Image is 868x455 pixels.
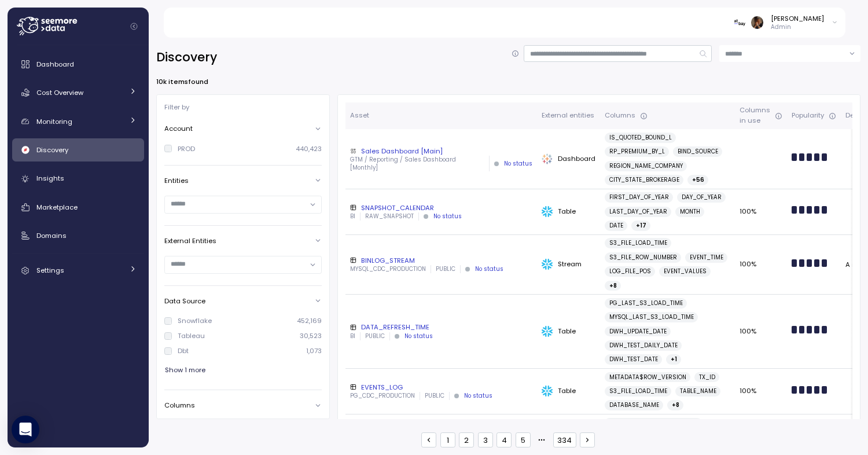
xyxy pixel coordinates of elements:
span: + 56 [692,175,704,185]
span: SUBMISSION_CORE_SEQUENCE [609,418,698,428]
td: 100% [734,369,786,414]
p: Entities [164,176,189,185]
a: Dashboard [12,53,144,76]
p: Data Source [164,296,205,306]
p: Columns [164,401,195,410]
span: LAST_DAY_OF_YEAR [609,207,667,217]
div: Stream [542,259,595,270]
p: External Entities [164,236,216,245]
p: Admin [771,23,824,31]
div: No status [475,265,503,273]
a: REGION_NAME_COMPANY [605,161,687,171]
a: METADATA$ROW_VERSION [605,372,691,383]
span: METADATA$ROW_VERSION [609,372,686,383]
div: Columns [605,111,730,121]
a: FIRST_DAY_OF_YEAR [605,192,674,203]
p: PG_CDC_PRODUCTION [350,392,415,400]
p: GTM / Reporting / Sales Dashboard [Monthly] [350,156,484,171]
a: TABLE_NAME [675,386,721,397]
a: MONTH [675,207,705,217]
a: DWH_TEST_DATE [605,354,663,365]
div: No status [504,160,532,168]
p: BI [350,212,355,221]
span: CITY_STATE_BROKERAGE [609,175,679,185]
div: Popularity [792,111,836,121]
span: FIRST_DAY_OF_YEAR [609,192,669,203]
a: S3_FILE_LOAD_TIME [605,386,672,397]
a: DWH_TEST_DAILY_DATE [605,340,682,351]
div: No status [404,332,433,340]
div: Dashboard [542,153,595,165]
a: EVENTS_LOGPG_CDC_PRODUCTIONPUBLICNo status [350,383,532,400]
span: EVENT_VALUES [664,266,707,277]
a: DATA_REFRESH_TIMEBIPUBLICNo status [350,322,532,340]
a: EVENT_TIME [685,252,728,263]
div: [PERSON_NAME] [771,14,824,23]
p: PUBLIC [365,332,385,340]
a: SUBMISSION_CORE_SEQUENCE [605,418,703,428]
a: DATE [605,221,628,231]
a: BINLOG_STREAMMYSQL_CDC_PRODUCTIONPUBLICNo status [350,256,532,273]
a: BIND_SOURCE [673,146,723,157]
a: PG_LAST_S3_LOAD_TIME [605,298,687,309]
span: RP_PREMIUM_BY_L [609,146,665,157]
button: 4 [496,432,512,447]
span: S3_FILE_LOAD_TIME [609,386,667,397]
span: Dashboard [36,60,74,69]
div: DATA_REFRESH_TIME [350,322,532,332]
div: External entities [542,111,595,121]
img: 676124322ce2d31a078e3b71.PNG [734,16,746,28]
a: S3_FILE_LOAD_TIME [605,238,672,248]
a: SNAPSHOT_CALENDARBIRAW_SNAPSHOTNo status [350,203,532,221]
span: S3_FILE_ROW_NUMBER [609,252,677,263]
button: Collapse navigation [127,22,141,31]
a: IS_QUOTED_BOUND_L [605,133,676,143]
span: + 8 [672,400,679,410]
div: Tableau [178,331,205,340]
span: Insights [36,174,64,183]
div: No status [464,392,492,400]
span: + 17 [636,221,646,231]
span: Discovery [36,145,68,155]
a: TX_ID [694,372,720,383]
p: RAW_SNAPSHOT [365,212,414,221]
a: Discovery [12,138,144,162]
a: Cost Overview [12,81,144,104]
a: LOG_FILE_POS [605,266,656,277]
span: REGION_NAME_COMPANY [609,161,683,171]
span: Monitoring [36,117,72,126]
a: S3_FILE_ROW_NUMBER [605,252,682,263]
span: LOG_FILE_POS [609,266,651,277]
a: Monitoring [12,110,144,133]
span: Cost Overview [36,88,83,97]
span: + 1 [671,354,677,365]
a: Sales Dashboard [Main]GTM / Reporting / Sales Dashboard [Monthly]No status [350,146,532,172]
a: LAST_DAY_OF_YEAR [605,207,672,217]
a: RP_PREMIUM_BY_L [605,146,670,157]
p: PUBLIC [436,265,455,273]
a: DWH_UPDATE_DATE [605,326,671,337]
span: IS_QUOTED_BOUND_L [609,133,672,143]
p: PUBLIC [425,392,444,400]
td: 100% [734,189,786,235]
div: EVENTS_LOG [350,383,532,392]
a: DAY_OF_YEAR [677,192,726,203]
button: 3 [478,432,493,447]
div: Columns in use [740,105,782,126]
span: MYSQL_LAST_S3_LOAD_TIME [609,312,694,322]
a: Domains [12,224,144,247]
td: 100% [734,235,786,295]
p: 452,169 [297,316,322,325]
p: MYSQL_CDC_PRODUCTION [350,265,426,273]
span: + 8 [609,281,617,291]
div: SNAPSHOT_CALENDAR [350,203,532,212]
a: Insights [12,167,144,190]
button: 5 [516,432,531,447]
div: Dbt [178,346,189,355]
span: PG_LAST_S3_LOAD_TIME [609,298,683,309]
button: 334 [553,432,576,447]
div: Open Intercom Messenger [12,416,39,443]
p: Account [164,124,193,133]
p: Filter by [164,102,189,112]
a: EVENT_VALUES [659,266,711,277]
